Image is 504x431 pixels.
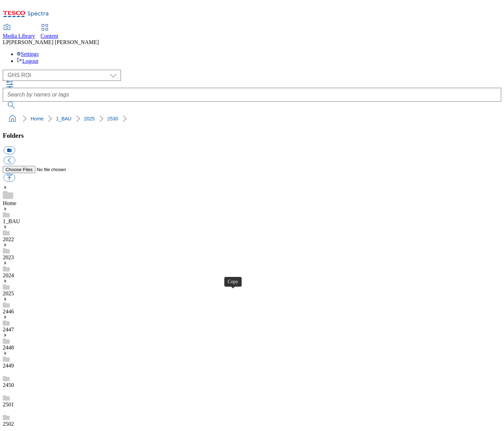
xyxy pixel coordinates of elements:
[3,309,14,314] a: 2446
[3,200,16,206] a: Home
[7,113,18,124] a: home
[3,254,14,260] a: 2023
[3,132,501,140] h3: Folders
[56,116,71,121] a: 1_BAU
[3,402,14,407] a: 2501
[41,33,58,39] span: Content
[9,39,99,45] span: [PERSON_NAME] [PERSON_NAME]
[107,116,118,121] a: 2530
[3,327,14,332] a: 2447
[3,272,14,278] a: 2024
[17,58,38,64] a: Logout
[3,39,9,45] span: LP
[41,25,58,39] a: Content
[31,116,43,121] a: Home
[84,116,95,121] a: 2025
[17,51,39,57] a: Settings
[3,345,14,350] a: 2448
[3,88,501,102] input: Search by names or tags
[3,382,14,388] a: 2450
[3,25,35,39] a: Media Library
[3,33,35,39] span: Media Library
[3,218,20,224] a: 1_BAU
[3,421,14,427] a: 2502
[3,290,14,296] a: 2025
[3,112,501,125] nav: breadcrumb
[3,363,14,369] a: 2449
[3,236,14,242] a: 2022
